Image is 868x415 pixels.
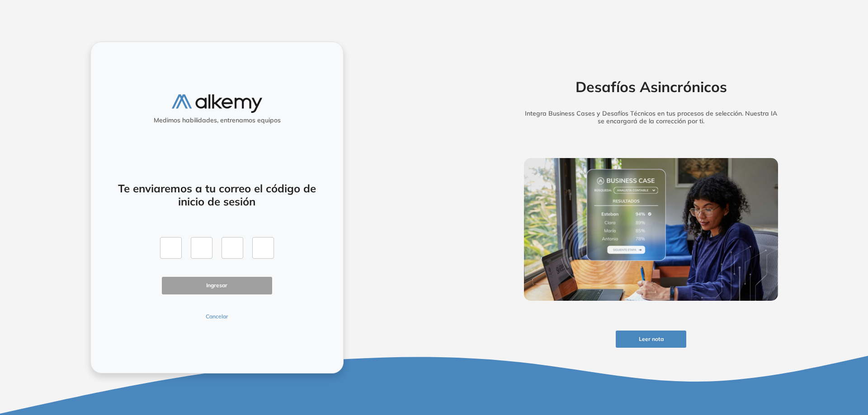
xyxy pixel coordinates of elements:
h5: Medimos habilidades, entrenamos equipos [94,117,340,124]
h4: Te enviaremos a tu correo el código de inicio de sesión [115,182,319,208]
img: img-more-info [524,158,778,301]
h5: Integra Business Cases y Desafíos Técnicos en tus procesos de selección. Nuestra IA se encargará ... [510,110,792,125]
button: Ingresar [162,277,272,294]
h2: Desafíos Asincrónicos [510,78,792,95]
button: Leer nota [616,331,686,348]
button: Cancelar [162,312,272,321]
img: logo-alkemy [172,94,262,113]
